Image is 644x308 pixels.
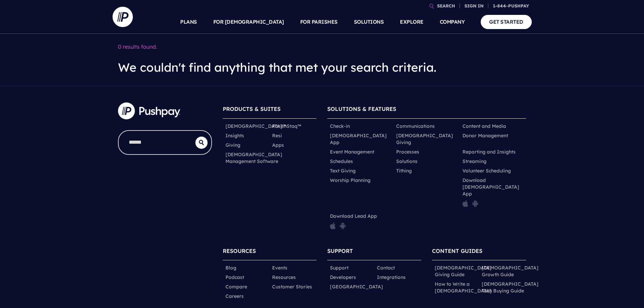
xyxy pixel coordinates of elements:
a: Solutions [396,158,418,165]
a: [DEMOGRAPHIC_DATA] App [330,132,391,146]
a: [GEOGRAPHIC_DATA] [330,283,383,290]
a: FOR PARISHES [300,10,338,34]
a: Integrations [377,274,406,281]
a: [DEMOGRAPHIC_DATA] Tech Buying Guide [482,281,539,294]
h6: SOLUTIONS & FEATURES [327,102,526,118]
h6: CONTENT GUIDES [432,244,526,260]
a: ParishStaq™ [272,123,301,129]
h6: SUPPORT [327,244,421,260]
a: EXPLORE [400,10,424,34]
a: [DEMOGRAPHIC_DATA] Management Software [225,151,282,165]
a: [DEMOGRAPHIC_DATA]™ [225,123,286,129]
img: pp_icon_appstore.png [330,222,336,230]
a: [DEMOGRAPHIC_DATA] Giving [396,132,457,146]
li: Download [DEMOGRAPHIC_DATA] App [460,175,526,211]
a: Careers [225,293,244,300]
a: How to Write a [DEMOGRAPHIC_DATA] [435,281,492,294]
a: Apps [272,142,284,148]
p: 0 results found. [118,39,526,54]
a: Check-in [330,123,350,129]
a: Giving [225,142,240,148]
a: Worship Planning [330,177,371,184]
a: [DEMOGRAPHIC_DATA] Growth Guide [482,264,539,278]
a: Content and Media [462,123,506,129]
a: Streaming [462,158,486,165]
h3: We couldn't find anything that met your search criteria. [118,54,526,81]
a: Communications [396,123,435,129]
a: Tithing [396,167,412,174]
a: Support [330,264,349,271]
a: Contact [377,264,395,271]
a: Insights [225,132,244,139]
a: SOLUTIONS [354,10,384,34]
a: Schedules [330,158,353,165]
img: pp_icon_gplay.png [472,200,478,207]
a: Resi [272,132,282,139]
a: Resources [272,274,296,281]
a: Event Management [330,148,374,155]
a: Reporting and Insights [462,148,516,155]
h6: RESOURCES [223,244,317,260]
a: Processes [396,148,419,155]
a: Blog [225,264,236,271]
a: Customer Stories [272,283,312,290]
a: FOR [DEMOGRAPHIC_DATA] [213,10,284,34]
a: PLANS [180,10,197,34]
a: GET STARTED [481,15,532,29]
a: Podcast [225,274,244,281]
a: Events [272,264,287,271]
a: Volunteer Scheduling [462,167,511,174]
img: pp_icon_gplay.png [340,222,346,230]
a: Donor Management [462,132,508,139]
a: Developers [330,274,356,281]
h6: PRODUCTS & SUITES [223,102,317,118]
li: Download Lead App [327,211,393,234]
a: Compare [225,283,247,290]
a: [DEMOGRAPHIC_DATA] Giving Guide [435,264,492,278]
a: Text Giving [330,167,356,174]
img: pp_icon_appstore.png [462,200,468,207]
a: COMPANY [440,10,465,34]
